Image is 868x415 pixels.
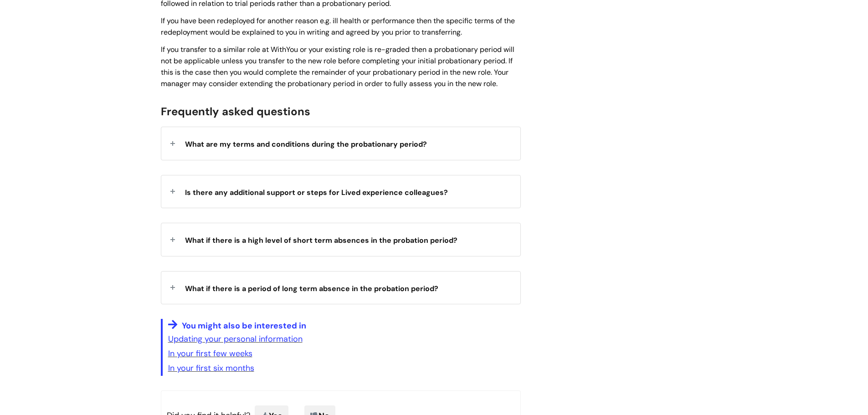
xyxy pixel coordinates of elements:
span: What are my terms and conditions during the probationary period? [185,139,427,149]
span: If you have been redeployed for another reason e.g. ill health or performance then the specific t... [161,16,515,37]
span: Is there any additional support or steps for Lived experience colleagues? [185,188,448,197]
span: If you transfer to a similar role at WithYou or your existing role is re-graded then a probationa... [161,45,514,88]
span: Frequently asked questions [161,104,310,118]
span: What if there is a period of long term absence in the probation period? [185,284,438,293]
span: What if there is a high level of short term absences in the probation period? [185,236,457,245]
a: In your first six months [168,363,254,374]
a: Updating your personal information [168,333,303,344]
a: In your first few weeks [168,348,252,359]
span: You might also be interested in [182,320,306,331]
